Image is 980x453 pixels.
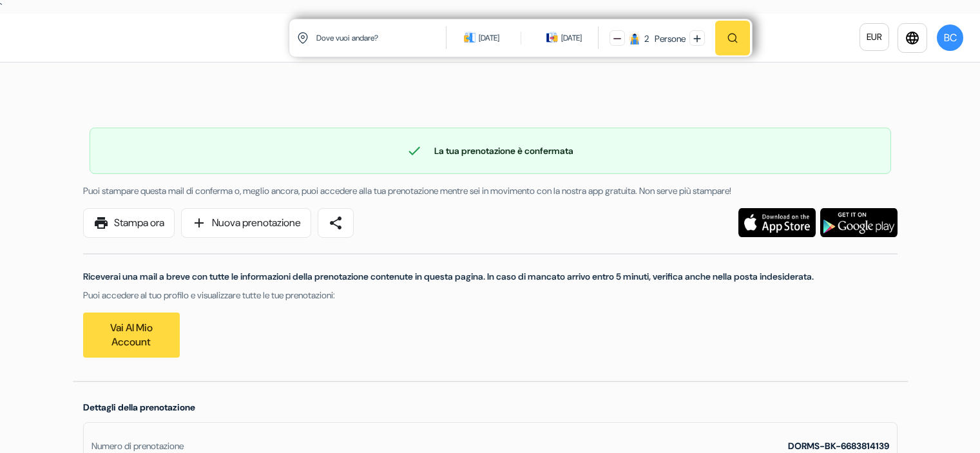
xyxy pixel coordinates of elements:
[191,215,207,231] span: add
[407,143,422,159] span: check
[315,22,448,53] input: Città, Università o Struttura
[898,23,927,53] a: language
[644,32,649,46] div: 2
[738,208,816,237] img: Scarica l'applicazione gratuita
[561,32,582,44] div: [DATE]
[629,33,640,44] img: guest icon
[693,35,701,43] img: plus
[464,32,476,43] img: calendarIcon icon
[936,23,965,52] button: BC
[83,289,898,302] p: Puoi accedere al tuo profilo e visualizzare tutte le tue prenotazioni:
[83,313,180,358] a: Vai al mio account
[651,32,686,46] div: Persone
[15,26,177,49] img: OstelliDellaGioventu.com
[83,208,175,238] a: printStampa ora
[83,185,731,197] span: Puoi stampare questa mail di conferma o, meglio ancora, puoi accedere alla tua prenotazione mentr...
[297,32,309,44] img: location icon
[613,35,621,43] img: minus
[479,32,499,44] div: [DATE]
[788,440,889,452] strong: DORMS-BK-6683814139
[91,439,184,453] div: Numero di prenotazione
[546,32,558,43] img: calendarIcon icon
[181,208,311,238] a: addNuova prenotazione
[83,401,195,413] span: Dettagli della prenotazione
[318,208,354,238] a: share
[83,270,898,284] p: Riceverai una mail a breve con tutte le informazioni della prenotazione contenute in questa pagin...
[93,215,109,231] span: print
[90,143,890,159] div: La tua prenotazione è confermata
[328,215,343,231] span: share
[820,208,898,237] img: Scarica l'applicazione gratuita
[860,23,889,51] a: EUR
[905,30,920,46] i: language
